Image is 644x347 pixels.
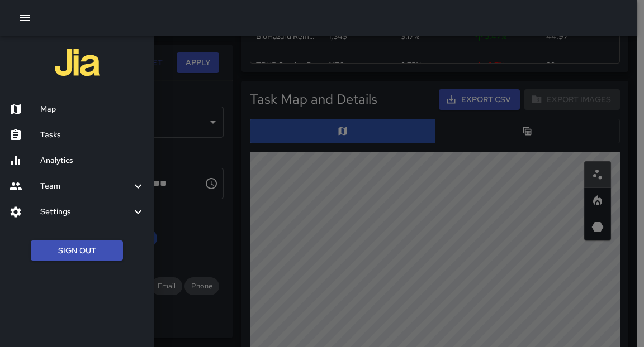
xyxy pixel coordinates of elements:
h6: Analytics [40,155,145,167]
img: jia-logo [55,40,100,85]
h6: Map [40,103,145,115]
h6: Tasks [40,129,145,141]
h6: Team [40,180,131,192]
h6: Settings [40,206,131,218]
button: Sign Out [31,240,123,261]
